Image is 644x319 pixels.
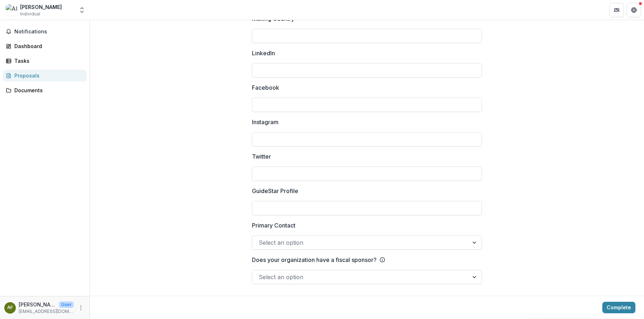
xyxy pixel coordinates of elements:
[252,49,275,57] p: LinkedIn
[14,29,84,35] span: Notifications
[3,84,87,96] a: Documents
[19,301,56,308] p: [PERSON_NAME]
[252,255,377,264] p: Does your organization have a fiscal sponsor?
[59,301,74,308] p: User
[14,72,81,79] div: Proposals
[6,4,17,16] img: Alexandra Fischbach
[7,305,13,310] div: Alexandra Fischbach
[3,40,87,52] a: Dashboard
[3,70,87,81] a: Proposals
[252,118,279,126] p: Instagram
[3,55,87,67] a: Tasks
[77,3,87,17] button: Open entity switcher
[252,187,298,195] p: GuideStar Profile
[20,3,62,11] div: [PERSON_NAME]
[20,11,40,17] span: Individual
[19,308,74,315] p: [EMAIL_ADDRESS][DOMAIN_NAME]
[14,57,81,65] div: Tasks
[14,42,81,50] div: Dashboard
[609,3,624,17] button: Partners
[602,302,635,313] button: Complete
[252,152,271,161] p: Twitter
[3,26,87,37] button: Notifications
[627,3,641,17] button: Get Help
[77,304,85,312] button: More
[14,86,81,94] div: Documents
[252,221,295,230] p: Primary Contact
[252,83,279,92] p: Facebook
